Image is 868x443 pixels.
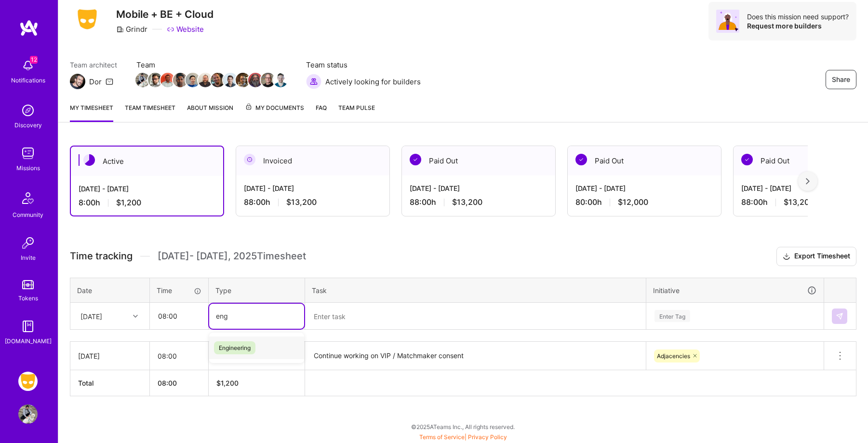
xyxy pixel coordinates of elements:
[568,146,721,175] div: Paid Out
[223,73,238,87] img: Team Member Avatar
[832,75,850,84] span: Share
[106,78,113,85] i: icon Mail
[135,73,150,87] img: Team Member Avatar
[13,210,43,220] div: Community
[70,60,117,70] span: Team architect
[16,404,40,424] a: User Avatar
[116,26,124,33] i: icon CompanyGray
[158,250,306,262] span: [DATE] - [DATE] , 2025 Timesheet
[79,198,215,208] div: 8:00 h
[245,103,304,113] span: My Documents
[18,404,38,424] img: User Avatar
[133,314,138,319] i: icon Chevron
[244,183,382,193] div: [DATE] - [DATE]
[173,73,187,87] img: Team Member Avatar
[19,19,39,37] img: logo
[214,341,255,354] span: Engineering
[16,372,40,391] a: Grindr: Mobile + BE + Cloud
[116,8,214,20] h3: Mobile + BE + Cloud
[316,103,327,122] a: FAQ
[186,73,200,87] img: Team Member Avatar
[224,72,237,88] a: Team Member Avatar
[452,197,482,207] span: $13,200
[70,250,133,262] span: Time tracking
[70,370,150,396] th: Total
[70,74,85,89] img: Team Architect
[305,278,646,303] th: Task
[338,103,375,122] a: Team Pulse
[410,183,548,193] div: [DATE] - [DATE]
[237,72,249,88] a: Team Member Avatar
[157,285,201,295] div: Time
[16,187,40,210] img: Community
[14,120,42,130] div: Discovery
[70,6,105,32] img: Company Logo
[245,103,304,122] a: My Documents
[653,285,817,296] div: Initiative
[150,303,208,329] input: HH:MM
[18,233,38,253] img: Invite
[410,154,421,165] img: Paid Out
[410,197,548,207] div: 88:00 h
[18,144,38,163] img: teamwork
[136,72,149,88] a: Team Member Avatar
[244,197,382,207] div: 88:00 h
[249,72,262,88] a: Team Member Avatar
[575,154,587,165] img: Paid Out
[89,77,102,87] div: Dor
[167,24,204,34] a: Website
[70,103,113,122] a: My timesheet
[22,280,34,289] img: tokens
[741,154,753,165] img: Paid Out
[150,343,208,369] input: HH:MM
[654,309,690,323] div: Enter Tag
[262,72,274,88] a: Team Member Avatar
[468,433,507,441] a: Privacy Policy
[198,73,213,87] img: Team Member Avatar
[419,433,465,441] a: Terms of Service
[248,73,263,87] img: Team Member Avatar
[419,433,507,441] span: |
[71,147,223,176] div: Active
[575,183,713,193] div: [DATE] - [DATE]
[274,72,287,88] a: Team Member Avatar
[286,197,317,207] span: $13,200
[187,103,233,122] a: About Mission
[236,146,389,175] div: Invoiced
[80,311,102,321] div: [DATE]
[187,72,199,88] a: Team Member Avatar
[806,178,810,185] img: right
[716,10,739,33] img: Avatar
[325,77,421,87] span: Actively looking for builders
[212,72,224,88] a: Team Member Avatar
[78,351,142,361] div: [DATE]
[618,197,648,207] span: $12,000
[209,278,305,303] th: Type
[747,21,849,30] div: Request more builders
[83,154,95,166] img: Active
[776,247,856,266] button: Export Timesheet
[273,73,288,87] img: Team Member Avatar
[783,252,790,262] i: icon Download
[161,72,174,88] a: Team Member Avatar
[402,146,555,175] div: Paid Out
[747,12,849,21] div: Does this mission need support?
[30,56,38,64] span: 12
[836,312,843,320] img: Submit
[11,75,45,85] div: Notifications
[116,198,141,208] span: $1,200
[575,197,713,207] div: 80:00 h
[136,60,287,70] span: Team
[16,163,40,173] div: Missions
[261,73,275,87] img: Team Member Avatar
[79,184,215,194] div: [DATE] - [DATE]
[58,415,868,439] div: © 2025 ATeams Inc., All rights reserved.
[70,278,150,303] th: Date
[18,293,38,303] div: Tokens
[199,72,212,88] a: Team Member Avatar
[18,317,38,336] img: guide book
[150,370,209,396] th: 08:00
[306,74,321,89] img: Actively looking for builders
[5,336,52,346] div: [DOMAIN_NAME]
[338,104,375,111] span: Team Pulse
